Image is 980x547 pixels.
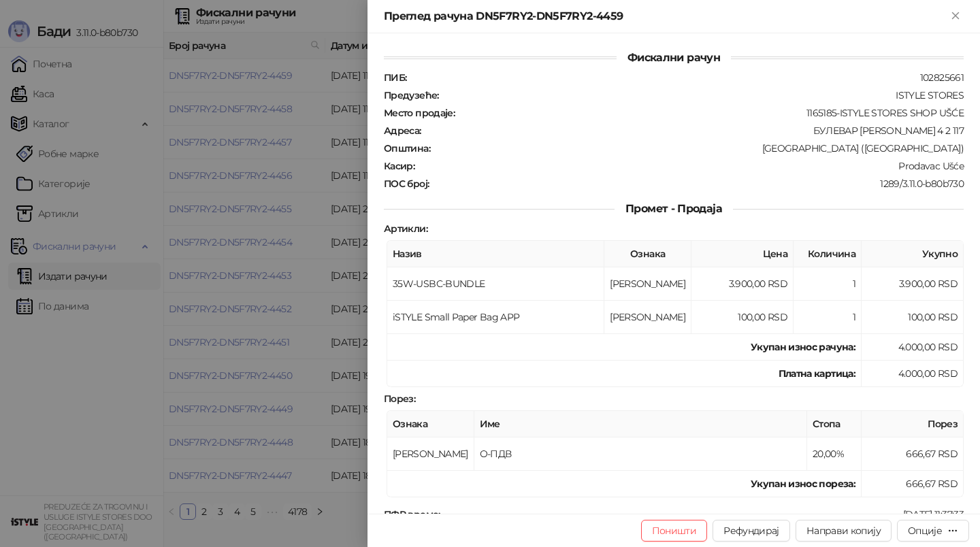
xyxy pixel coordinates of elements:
[408,71,965,84] div: 102825661
[779,367,855,380] strong: Платна картица :
[384,508,440,520] strong: ПФР време :
[794,267,862,301] td: 1
[416,160,965,172] div: Prodavac Ušće
[862,411,964,437] th: Порез
[897,520,969,542] button: Опције
[384,71,406,84] strong: ПИБ :
[862,301,964,334] td: 100,00 RSD
[384,142,430,154] strong: Општина :
[862,334,964,361] td: 4.000,00 RSD
[908,525,942,537] div: Опције
[641,520,708,542] button: Поништи
[442,508,965,520] div: [DATE] 11:37:33
[691,241,794,267] th: Цена
[807,437,862,471] td: 20,00%
[862,361,964,387] td: 4.000,00 RSD
[430,178,965,190] div: 1289/3.11.0-b80b730
[947,8,964,24] button: Close
[796,520,892,542] button: Направи копију
[794,241,862,267] th: Количина
[387,437,474,471] td: [PERSON_NAME]
[691,301,794,334] td: 100,00 RSD
[617,51,731,64] span: Фискални рачун
[440,89,965,101] div: ISTYLE STORES
[384,89,439,101] strong: Предузеће :
[691,267,794,301] td: 3.900,00 RSD
[862,241,964,267] th: Укупно
[604,301,691,334] td: [PERSON_NAME]
[615,202,733,215] span: Промет - Продаја
[387,267,604,301] td: 35W-USBC-BUNDLE
[384,8,947,24] div: Преглед рачуна DN5F7RY2-DN5F7RY2-4459
[474,437,807,471] td: О-ПДВ
[604,267,691,301] td: [PERSON_NAME]
[456,107,965,119] div: 1165185-ISTYLE STORES SHOP UŠĆE
[713,520,790,542] button: Рефундирај
[387,301,604,334] td: iSTYLE Small Paper Bag APP
[806,525,881,537] span: Направи копију
[862,267,964,301] td: 3.900,00 RSD
[862,471,964,497] td: 666,67 RSD
[384,107,455,119] strong: Место продаје :
[751,478,855,490] strong: Укупан износ пореза:
[384,222,427,235] strong: Артикли :
[862,437,964,471] td: 666,67 RSD
[807,411,862,437] th: Стопа
[384,125,421,137] strong: Адреса :
[751,341,855,353] strong: Укупан износ рачуна :
[423,125,965,137] div: БУЛЕВАР [PERSON_NAME] 4 2 117
[794,301,862,334] td: 1
[387,411,474,437] th: Ознака
[384,393,415,405] strong: Порез :
[387,241,604,267] th: Назив
[384,178,429,190] strong: ПОС број :
[474,411,807,437] th: Име
[431,142,965,154] div: [GEOGRAPHIC_DATA] ([GEOGRAPHIC_DATA])
[604,241,691,267] th: Ознака
[384,160,414,172] strong: Касир :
